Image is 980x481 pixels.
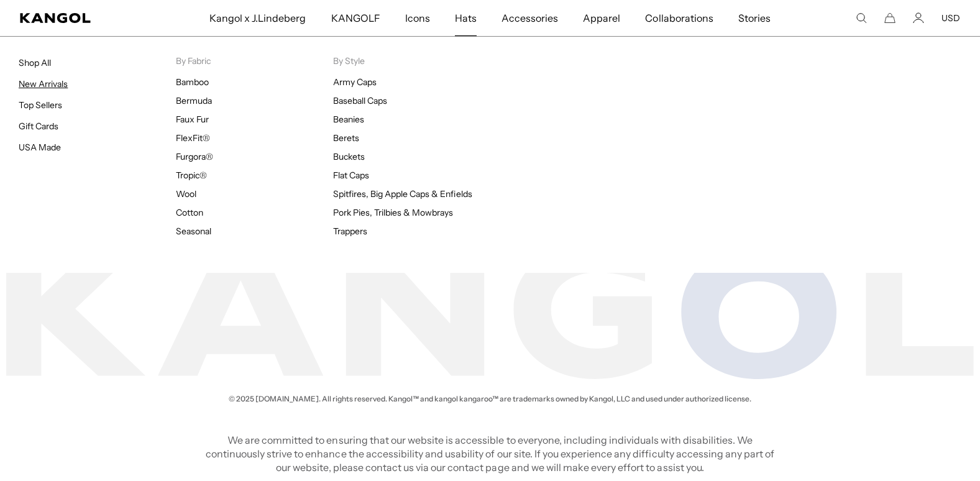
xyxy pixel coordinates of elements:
[176,188,196,199] a: Wool
[19,121,58,132] a: Gift Cards
[19,99,62,111] a: Top Sellers
[333,151,365,162] a: Buckets
[176,170,207,181] a: Tropic®
[176,114,209,125] a: Faux Fur
[333,226,367,237] a: Trappers
[20,13,138,23] a: Kangol
[176,76,209,88] a: Bamboo
[176,132,210,144] a: FlexFit®
[333,95,387,106] a: Baseball Caps
[333,132,359,144] a: Berets
[333,76,377,88] a: Army Caps
[941,12,960,24] button: USD
[176,55,333,66] p: By Fabric
[176,95,212,106] a: Bermuda
[333,188,472,199] a: Spitfires, Big Apple Caps & Enfields
[856,12,867,24] summary: Search here
[913,12,924,24] a: Account
[176,207,203,218] a: Cotton
[333,207,454,218] a: Pork Pies, Trilbies & Mowbrays
[19,78,68,89] a: New Arrivals
[19,142,61,153] a: USA Made
[333,170,369,181] a: Flat Caps
[176,226,211,237] a: Seasonal
[333,55,490,66] p: By Style
[333,114,364,125] a: Beanies
[19,57,51,68] a: Shop All
[884,12,895,24] button: Cart
[202,433,779,474] p: We are committed to ensuring that our website is accessible to everyone, including individuals wi...
[176,151,213,162] a: Furgora®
